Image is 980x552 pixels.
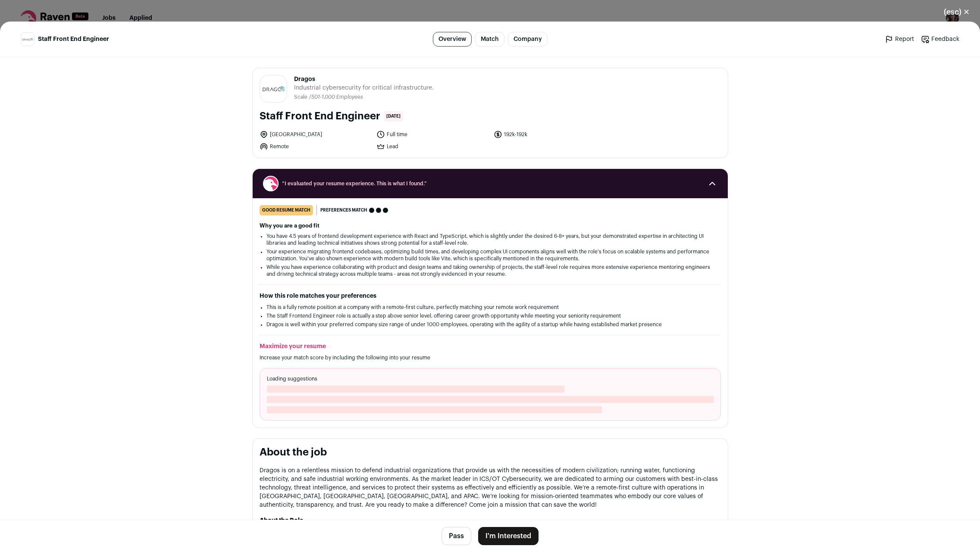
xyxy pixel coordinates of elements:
[38,35,109,44] span: Staff Front End Engineer
[494,130,606,139] li: 192k-192k
[260,466,721,509] p: Dragos is on a relentless mission to defend industrial organizations that provide us with the nec...
[508,32,548,47] a: Company
[885,35,914,44] a: Report
[260,446,721,459] h2: About the job
[478,527,539,545] button: I'm Interested
[260,82,287,96] img: 9ede8eb7d7b75fa216c84234459385b78d24333cf65f308780d8d2d056b80133.jpg
[933,3,980,22] button: Close modal
[266,248,714,262] li: Your experience migrating frontend codebases, optimizing build times, and developing complex UI c...
[320,206,367,215] span: Preferences match
[260,368,721,421] div: Loading suggestions
[260,205,313,215] div: good resume match
[260,354,721,361] p: Increase your match score by including the following into your resume
[921,35,959,44] a: Feedback
[260,222,721,229] h2: Why you are a good fit
[260,292,721,300] h2: How this role matches your preferences
[475,32,504,47] a: Match
[433,32,472,47] a: Overview
[311,94,363,100] span: 501-1,000 Employees
[266,304,714,311] li: This is a fully remote position at a company with a remote-first culture, perfectly matching your...
[294,75,434,84] span: Dragos
[260,342,721,351] h2: Maximize your resume
[384,111,403,122] span: [DATE]
[260,130,372,139] li: [GEOGRAPHIC_DATA]
[266,321,714,328] li: Dragos is well within your preferred company size range of under 1000 employees, operating with t...
[309,94,363,100] li: /
[441,527,471,545] button: Pass
[266,264,714,278] li: While you have experience collaborating with product and design teams and taking ownership of pro...
[266,233,714,246] li: You have 4.5 years of frontend development experience with React and TypeScript, which is slightl...
[260,516,721,525] p: :
[21,36,34,43] img: 9ede8eb7d7b75fa216c84234459385b78d24333cf65f308780d8d2d056b80133.jpg
[294,84,434,92] span: Industrial cybersecurity for critical infrastructure.
[282,180,698,187] span: “I evaluated your resume experience. This is what I found.”
[260,518,303,524] strong: About the Role
[260,142,372,151] li: Remote
[266,312,714,319] li: The Staff Frontend Engineer role is actually a step above senior level, offering career growth op...
[260,109,380,123] h1: Staff Front End Engineer
[376,130,488,139] li: Full time
[376,142,488,151] li: Lead
[294,94,309,100] li: Scale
